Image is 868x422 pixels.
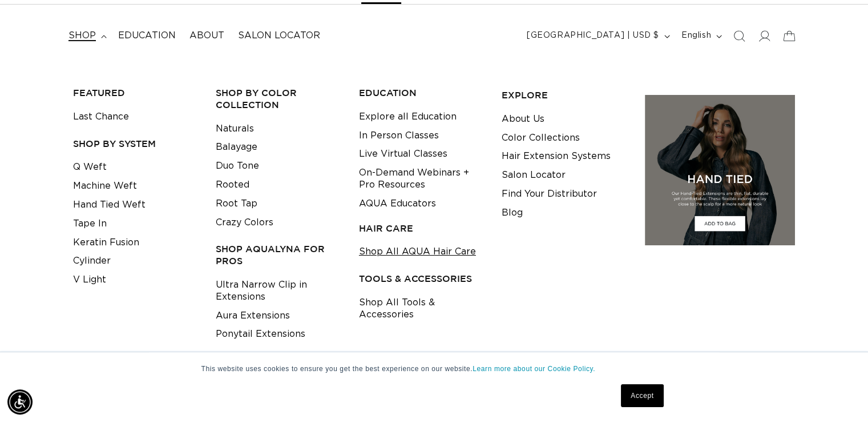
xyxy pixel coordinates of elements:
iframe: Chat Widget [811,367,868,422]
a: Find Your Distributor [502,185,597,204]
span: Education [118,30,176,42]
span: English [681,30,711,42]
div: Accessibility Menu [7,389,33,415]
a: Duo Tone [216,157,259,176]
a: Salon Locator [231,23,327,49]
a: Ultra Narrow Clip in Extensions [216,276,341,306]
a: Tape In [73,214,107,233]
a: Ponytail Extensions [216,325,305,344]
a: Accept [621,384,663,407]
a: Naturals [216,120,254,138]
span: About [189,30,224,42]
span: shop [68,30,96,42]
a: Explore all Education [359,108,457,126]
a: Education [111,23,183,49]
span: [GEOGRAPHIC_DATA] | USD $ [527,30,659,42]
a: Balayage [216,138,257,157]
a: Q Weft [73,158,107,177]
a: Hand Tied Weft [73,196,146,214]
button: English [675,25,726,47]
a: Aura Extensions [216,306,290,325]
h3: EDUCATION [359,87,484,99]
a: Last Chance [73,108,129,126]
a: Live Virtual Classes [359,145,447,164]
a: Salon Locator [502,166,566,185]
a: Rooted [216,176,249,194]
p: This website uses cookies to ensure you get the best experience on our website. [201,364,667,374]
a: Hair Extension Systems [502,147,611,166]
summary: shop [62,23,111,49]
a: Color Collections [502,129,580,148]
a: In Person Classes [359,126,439,145]
h3: SHOP BY SYSTEM [73,138,198,150]
button: [GEOGRAPHIC_DATA] | USD $ [520,25,675,47]
a: Cylinder [73,252,111,270]
a: AQUA Educators [359,194,436,213]
h3: Shop by Color Collection [216,87,341,111]
h3: HAIR CARE [359,222,484,234]
a: On-Demand Webinars + Pro Resources [359,164,484,194]
h3: Shop AquaLyna for Pros [216,243,341,267]
a: Shop All Tools & Accessories [359,293,484,324]
a: Keratin Fusion [73,233,139,252]
summary: Search [726,23,752,49]
h3: FEATURED [73,87,198,99]
h3: TOOLS & ACCESSORIES [359,273,484,285]
a: Crazy Colors [216,213,273,232]
a: About Us [502,110,544,129]
span: Salon Locator [238,30,320,42]
a: Shop All AQUA Hair Care [359,242,476,261]
h3: EXPLORE [502,89,627,101]
a: V Light [73,270,106,289]
a: Blog [502,204,523,222]
a: About [183,23,231,49]
a: Learn more about our Cookie Policy. [473,365,595,373]
a: Root Tap [216,194,257,213]
a: Machine Weft [73,177,137,196]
